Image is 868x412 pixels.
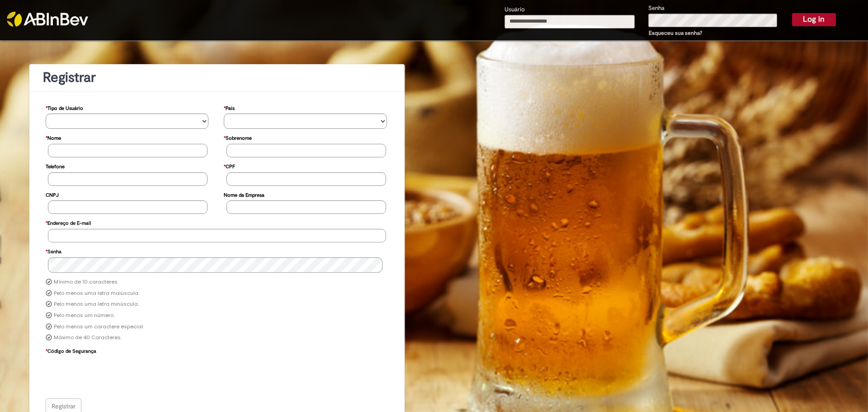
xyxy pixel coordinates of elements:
img: ABInbev-white.png [7,12,88,27]
a: Esqueceu sua senha? [649,29,702,37]
label: Nome da Empresa [224,188,264,201]
label: Máximo de 40 Caracteres. [54,334,122,341]
label: Mínimo de 10 caracteres. [54,279,118,286]
button: Log in [792,13,836,26]
label: Senha [648,4,665,13]
iframe: reCAPTCHA [48,357,185,392]
label: Código de Segurança [46,344,96,357]
label: Pelo menos um número. [54,312,114,319]
label: Senha [46,244,61,257]
label: Nome [46,131,61,144]
h1: Registrar [43,70,391,85]
label: País [224,101,235,114]
label: Pelo menos um caractere especial. [54,323,144,331]
label: Sobrenome [224,131,252,144]
label: Telefone [46,159,65,172]
label: Pelo menos uma letra maiúscula. [54,290,139,297]
label: Usuário [505,5,525,14]
label: CPF [224,159,235,172]
label: CNPJ [46,188,59,201]
label: Endereço de E-mail [46,216,91,229]
label: Tipo de Usuário [46,101,83,114]
label: Pelo menos uma letra minúscula. [54,301,139,308]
